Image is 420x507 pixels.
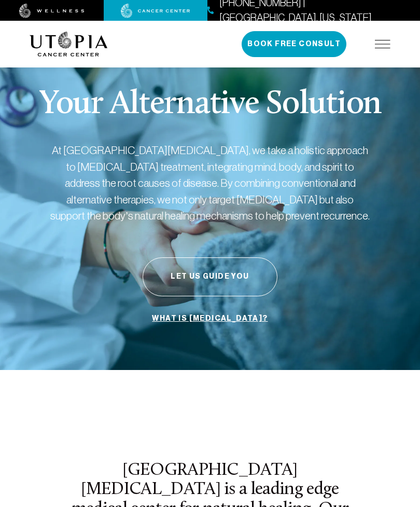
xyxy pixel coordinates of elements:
img: logo [30,32,108,57]
img: icon-hamburger [375,40,390,48]
a: What is [MEDICAL_DATA]? [149,309,270,328]
button: Book Free Consult [242,31,346,57]
img: cancer center [121,4,190,18]
p: At [GEOGRAPHIC_DATA][MEDICAL_DATA], we take a holistic approach to [MEDICAL_DATA] treatment, inte... [49,142,371,224]
p: Your Alternative Solution [39,88,381,121]
img: wellness [19,4,85,18]
button: Let Us Guide You [143,257,277,296]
